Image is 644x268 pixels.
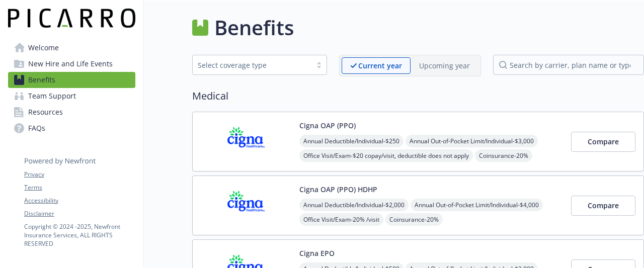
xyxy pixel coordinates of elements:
a: Benefits [8,72,135,88]
input: search by carrier, plan name or type [493,55,644,75]
a: Team Support [8,88,135,104]
span: New Hire and Life Events [28,56,113,72]
p: Copyright © 2024 - 2025 , Newfront Insurance Services, ALL RIGHTS RESERVED [24,222,135,248]
h1: Benefits [214,13,294,43]
p: Upcoming year [419,60,470,71]
a: Disclaimer [24,209,135,218]
span: Compare [588,137,619,146]
span: Benefits [28,72,55,88]
button: Compare [571,132,635,152]
span: Office Visit/Exam - 20% /visit [299,213,383,226]
div: Select coverage type [198,60,306,70]
span: Office Visit/Exam - $20 copay/visit, deductible does not apply [299,149,473,162]
span: Coinsurance - 20% [385,213,443,226]
a: FAQs [8,120,135,136]
span: Annual Out-of-Pocket Limit/Individual - $3,000 [406,135,538,147]
a: Privacy [24,170,135,179]
a: New Hire and Life Events [8,56,135,72]
button: Cigna EPO [299,248,335,258]
p: Current year [358,60,402,71]
span: Resources [28,104,63,120]
img: CIGNA carrier logo [201,120,291,163]
button: Compare [571,196,635,216]
a: Resources [8,104,135,120]
span: Team Support [28,88,76,104]
a: Accessibility [24,196,135,205]
span: Coinsurance - 20% [475,149,532,162]
span: Welcome [28,40,59,56]
span: Compare [588,201,619,210]
span: Annual Deductible/Individual - $2,000 [299,199,409,211]
span: Annual Out-of-Pocket Limit/Individual - $4,000 [411,199,543,211]
h2: Medical [192,88,644,104]
button: Cigna OAP (PPO) [299,120,356,131]
button: Cigna OAP (PPO) HDHP [299,184,377,195]
span: FAQs [28,120,45,136]
img: CIGNA carrier logo [201,184,291,227]
a: Welcome [8,40,135,56]
span: Annual Deductible/Individual - $250 [299,135,404,147]
a: Terms [24,183,135,192]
